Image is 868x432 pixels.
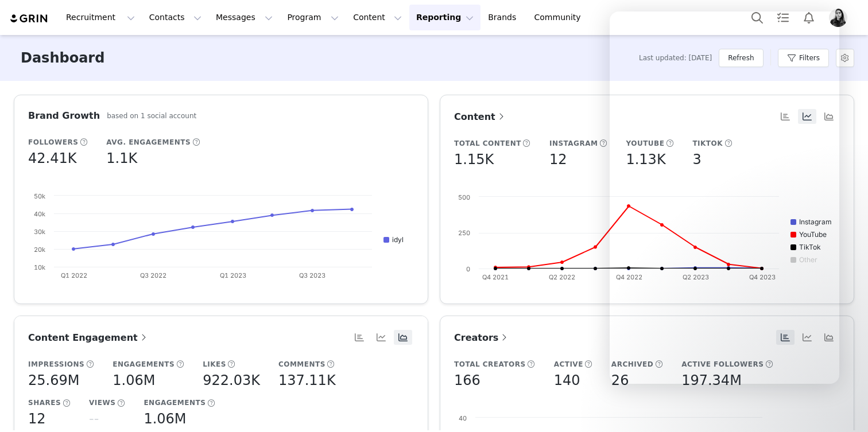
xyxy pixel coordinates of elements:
h5: Views [89,398,115,408]
a: Community [528,5,593,30]
text: Q1 2022 [61,271,87,279]
h5: -- [89,408,99,429]
img: 3988666f-b618-4335-b92d-0222703392cd.jpg [829,9,847,27]
img: grin logo [9,13,49,24]
a: Content Engagement [28,330,149,345]
text: Q3 2023 [299,271,325,279]
text: 20k [34,246,45,254]
text: 50k [34,192,45,200]
text: 30k [34,228,45,236]
text: Q1 2023 [220,271,246,279]
button: Content [346,5,409,30]
button: Contacts [142,5,208,30]
a: Tasks [770,5,796,30]
h5: based on 1 social account [107,111,196,121]
text: idyl [392,235,404,244]
h5: 1.15K [454,149,494,170]
span: Content Engagement [28,332,149,343]
iframe: Intercom live chat [812,393,839,421]
h5: Total Content [454,138,521,149]
button: Search [745,5,770,30]
h5: 1.06M [113,370,155,391]
h5: Engagements [144,398,206,408]
h5: 166 [454,370,480,391]
button: Recruitment [59,5,142,30]
text: Q3 2022 [140,271,166,279]
h5: 42.41K [28,148,76,169]
text: 40 [459,414,467,422]
h5: Active [554,359,583,369]
text: Q2 2022 [549,273,575,281]
text: 500 [458,193,470,201]
h5: Shares [28,398,61,408]
h5: 140 [554,370,580,391]
a: Creators [454,330,510,345]
button: Reporting [409,5,480,30]
button: Program [280,5,346,30]
a: Brands [481,5,526,30]
h5: Total Creators [454,359,526,369]
text: 40k [34,210,45,218]
h3: Dashboard [21,48,104,68]
h5: Followers [28,137,78,147]
h5: 12 [28,408,46,429]
text: 10k [34,263,45,271]
button: Profile [822,9,859,27]
span: Creators [454,332,510,343]
iframe: Intercom live chat [610,11,839,384]
h5: 1.1K [106,148,137,169]
text: 250 [458,229,470,237]
button: Notifications [796,5,821,30]
h5: Instagram [549,138,598,149]
button: Messages [209,5,280,30]
h5: Impressions [28,359,84,369]
text: Q4 2021 [482,273,509,281]
h5: 137.11K [278,370,336,391]
h5: Engagements [113,359,175,369]
h5: Avg. Engagements [106,137,191,147]
h5: Likes [203,359,226,369]
h5: 25.69M [28,370,79,391]
h3: Brand Growth [28,109,100,123]
text: 0 [466,265,470,273]
a: Content [454,110,507,124]
h5: 1.06M [144,408,186,429]
h5: Comments [278,359,325,369]
span: Content [454,111,507,122]
h5: 922.03K [203,370,260,391]
h5: 12 [549,149,567,170]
